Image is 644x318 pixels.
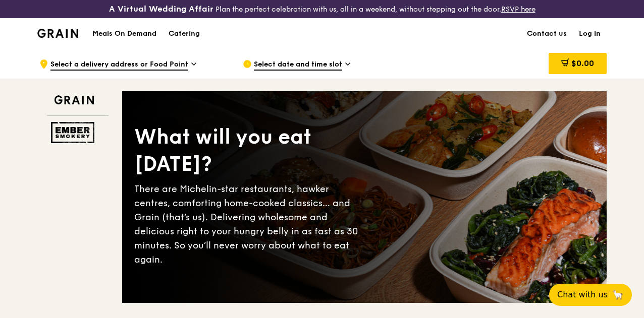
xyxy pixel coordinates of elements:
span: $0.00 [571,58,594,68]
img: Ember Smokery web logo [51,122,97,143]
img: Grain [37,29,78,38]
div: Catering [169,19,200,49]
div: What will you eat [DATE]? [134,123,364,178]
div: Plan the perfect celebration with us, all in a weekend, without stepping out the door. [108,4,537,14]
span: Chat with us [557,289,608,301]
a: Contact us [521,19,573,49]
a: GrainGrain [37,18,78,48]
img: Grain web logo [51,91,97,109]
span: 🦙 [612,289,624,301]
a: RSVP here [501,5,535,14]
h1: Meals On Demand [92,29,156,39]
div: There are Michelin-star restaurants, hawker centres, comforting home-cooked classics… and Grain (... [134,182,364,267]
h3: A Virtual Wedding Affair [109,4,213,14]
a: Log in [573,19,607,49]
a: Catering [163,19,206,49]
button: Chat with us🦙 [549,284,632,306]
span: Select date and time slot [254,59,342,71]
span: Select a delivery address or Food Point [50,59,188,71]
